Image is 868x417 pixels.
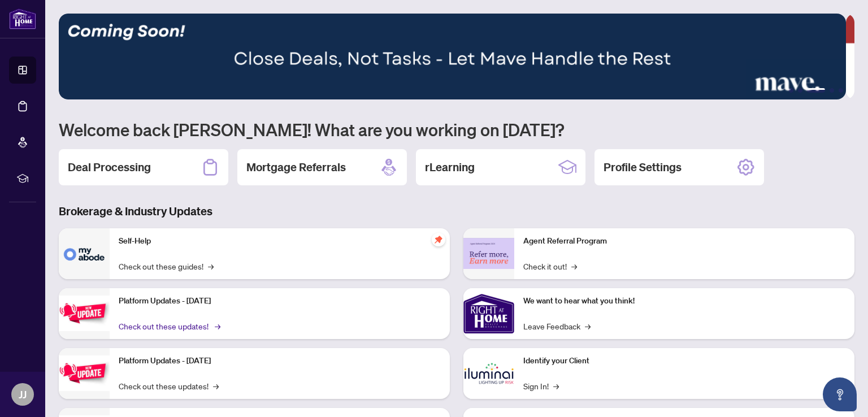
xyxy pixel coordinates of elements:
img: Platform Updates - July 21, 2025 [59,296,110,331]
p: Self-Help [119,235,441,247]
a: Check it out!→ [523,260,577,272]
h1: Welcome back [PERSON_NAME]! What are you working on [DATE]? [59,119,854,140]
span: → [585,320,591,332]
a: Sign In!→ [523,380,559,392]
p: Platform Updates - [DATE] [119,355,441,367]
img: We want to hear what you think! [463,288,514,339]
a: Check out these guides!→ [119,260,214,272]
button: 4 [830,88,834,93]
p: Platform Updates - [DATE] [119,295,441,307]
span: JJ [19,386,27,402]
img: Slide 2 [59,14,846,99]
span: pushpin [432,233,445,246]
span: → [215,320,220,332]
h2: Profile Settings [604,159,682,175]
a: Check out these updates!→ [119,320,219,332]
p: We want to hear what you think! [523,295,845,307]
a: Leave Feedback→ [523,320,591,332]
h2: rLearning [425,159,475,175]
img: Identify your Client [463,348,514,399]
button: Open asap [823,377,857,411]
img: Agent Referral Program [463,238,514,269]
img: logo [9,8,36,29]
a: Check out these updates!→ [119,380,219,392]
span: → [553,380,559,392]
p: Agent Referral Program [523,235,845,247]
button: 1 [789,88,793,93]
h3: Brokerage & Industry Updates [59,203,854,219]
button: 5 [839,88,843,93]
button: 3 [807,88,825,93]
button: 2 [798,88,802,93]
span: → [208,260,214,272]
span: → [213,380,219,392]
img: Self-Help [59,228,110,279]
span: → [571,260,577,272]
img: Platform Updates - July 8, 2025 [59,355,110,391]
h2: Mortgage Referrals [246,159,346,175]
h2: Deal Processing [68,159,151,175]
p: Identify your Client [523,355,845,367]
